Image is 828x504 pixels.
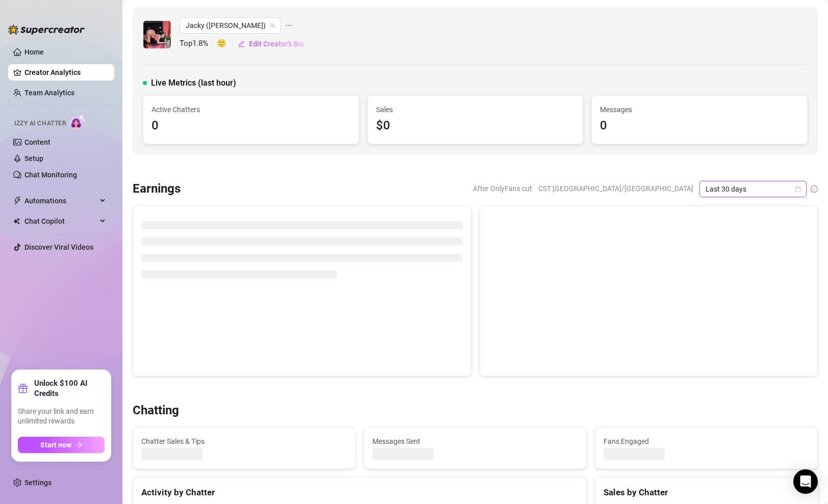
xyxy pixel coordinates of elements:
span: info-circle [811,185,818,193]
a: Settings [24,479,52,487]
a: Home [24,48,44,56]
span: Jacky (jackyramirez) [186,18,275,33]
span: Fans Engaged [604,436,809,447]
span: ellipsis [285,17,292,34]
a: Discover Viral Videos [24,243,93,251]
span: Chatter Sales & Tips [141,436,347,447]
span: 🙂 [217,38,237,50]
span: Top 1.8 % [180,38,217,50]
span: calendar [795,186,801,192]
span: Sales [376,104,575,115]
span: Active Chatters [152,104,350,115]
a: Setup [24,154,43,163]
span: Chat Copilot [24,213,97,229]
span: Start now [40,441,71,449]
div: Sales by Chatter [604,486,809,499]
img: AI Chatter [70,115,86,129]
span: Edit Creator's Bio [249,40,304,48]
button: Edit Creator's Bio [237,36,305,52]
div: $0 [376,116,575,136]
div: Activity by Chatter [141,486,578,499]
img: Jacky [143,21,171,48]
a: Creator Analytics [24,64,106,81]
span: arrow-right [76,441,83,448]
span: Share your link and earn unlimited rewards [18,407,105,427]
span: Automations [24,193,97,209]
span: thunderbolt [13,197,21,205]
a: Chat Monitoring [24,171,77,179]
span: CST [GEOGRAPHIC_DATA]/[GEOGRAPHIC_DATA] [538,181,693,196]
span: After OnlyFans cut [473,181,532,196]
span: Izzy AI Chatter [14,119,66,128]
span: Live Metrics (last hour) [151,77,236,89]
h3: Chatting [133,403,179,419]
strong: Unlock $100 AI Credits [34,378,105,399]
button: Start nowarrow-right [18,437,105,453]
a: Content [24,138,51,146]
a: Team Analytics [24,89,74,97]
span: gift [18,383,28,393]
span: team [269,22,275,29]
div: Open Intercom Messenger [793,469,818,494]
div: 0 [600,116,799,136]
h3: Earnings [133,181,181,197]
div: 0 [152,116,350,136]
span: Messages Sent [372,436,578,447]
img: Chat Copilot [13,218,20,225]
span: Last 30 days [706,181,800,197]
img: logo-BBDzfeDw.svg [8,24,85,35]
span: Messages [600,104,799,115]
span: edit [238,40,245,47]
